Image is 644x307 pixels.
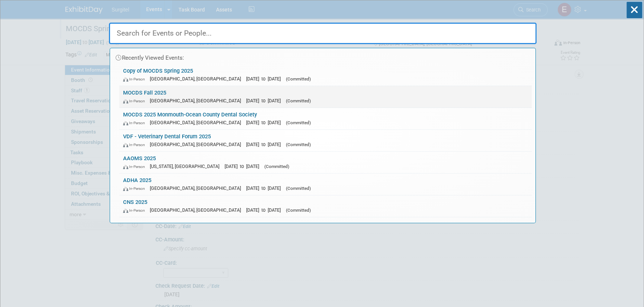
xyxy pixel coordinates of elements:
span: [DATE] to [DATE] [246,142,284,147]
span: (Committed) [286,98,311,103]
a: MOCDS Fall 2025 In-Person [GEOGRAPHIC_DATA], [GEOGRAPHIC_DATA] [DATE] to [DATE] (Committed) [119,86,532,108]
a: VDF - Veterinary Dental Forum 2025 In-Person [GEOGRAPHIC_DATA], [GEOGRAPHIC_DATA] [DATE] to [DATE... [119,130,532,151]
span: (Committed) [286,186,311,191]
span: In-Person [123,164,148,169]
span: In-Person [123,208,148,213]
span: In-Person [123,99,148,103]
span: [DATE] to [DATE] [246,98,284,103]
span: [US_STATE], [GEOGRAPHIC_DATA] [150,164,223,169]
span: (Committed) [286,120,311,125]
span: In-Person [123,186,148,191]
span: [GEOGRAPHIC_DATA], [GEOGRAPHIC_DATA] [150,120,245,125]
a: ADHA 2025 In-Person [GEOGRAPHIC_DATA], [GEOGRAPHIC_DATA] [DATE] to [DATE] (Committed) [119,174,532,195]
span: [DATE] to [DATE] [246,120,284,125]
span: In-Person [123,77,148,82]
span: (Committed) [264,164,289,169]
span: (Committed) [286,142,311,147]
a: Copy of MOCDS Spring 2025 In-Person [GEOGRAPHIC_DATA], [GEOGRAPHIC_DATA] [DATE] to [DATE] (Commit... [119,64,532,86]
span: In-Person [123,121,148,125]
span: [DATE] to [DATE] [225,164,263,169]
span: [GEOGRAPHIC_DATA], [GEOGRAPHIC_DATA] [150,185,245,191]
span: [GEOGRAPHIC_DATA], [GEOGRAPHIC_DATA] [150,142,245,147]
span: [GEOGRAPHIC_DATA], [GEOGRAPHIC_DATA] [150,98,245,103]
span: [DATE] to [DATE] [246,185,284,191]
input: Search for Events or People... [109,23,537,44]
span: [GEOGRAPHIC_DATA], [GEOGRAPHIC_DATA] [150,207,245,213]
a: MOCDS 2025 Monmouth-Ocean County Dental Society In-Person [GEOGRAPHIC_DATA], [GEOGRAPHIC_DATA] [D... [119,108,532,129]
span: [DATE] to [DATE] [246,76,284,82]
a: AAOMS 2025 In-Person [US_STATE], [GEOGRAPHIC_DATA] [DATE] to [DATE] (Committed) [119,152,532,173]
span: (Committed) [286,76,311,82]
span: (Committed) [286,208,311,213]
a: CNS 2025 In-Person [GEOGRAPHIC_DATA], [GEOGRAPHIC_DATA] [DATE] to [DATE] (Committed) [119,195,532,217]
div: Recently Viewed Events: [114,48,532,64]
span: In-Person [123,142,148,147]
span: [GEOGRAPHIC_DATA], [GEOGRAPHIC_DATA] [150,76,245,82]
span: [DATE] to [DATE] [246,207,284,213]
